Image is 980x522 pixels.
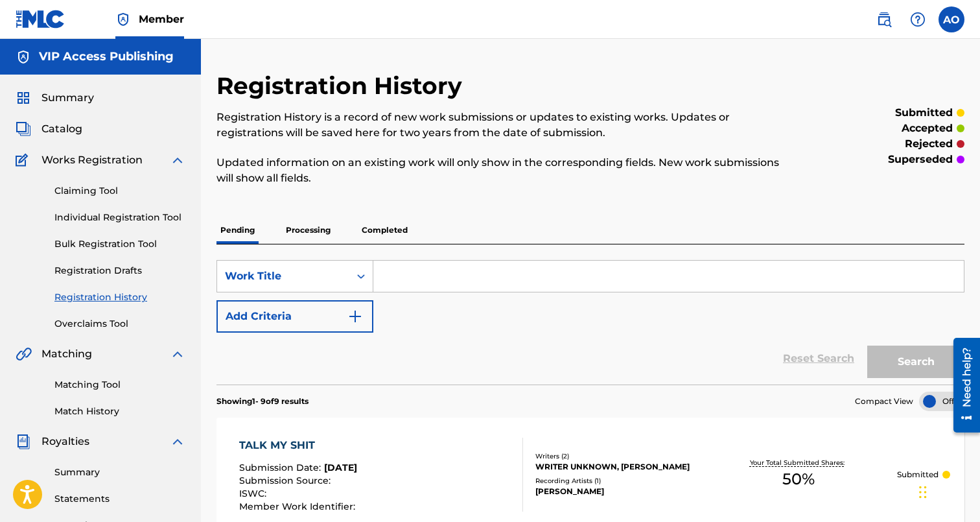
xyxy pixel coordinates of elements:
a: SummarySummary [16,90,94,106]
a: Matching Tool [54,378,185,392]
h5: VIP Access Publishing [39,49,174,64]
iframe: Chat Widget [915,460,980,522]
span: Submission Date : [239,462,324,473]
span: Compact View [855,396,913,407]
a: Statements [54,492,185,506]
iframe: Resource Center [944,332,980,439]
p: Showing 1 - 9 of 9 results [216,396,309,407]
div: Writers ( 2 ) [535,451,701,461]
p: Submitted [897,469,939,480]
span: Works Registration [41,152,143,168]
span: Royalties [41,434,89,449]
span: Catalog [41,121,82,137]
img: Accounts [16,49,31,65]
p: Completed [358,217,412,244]
a: Bulk Registration Tool [54,237,185,251]
a: Match History [54,405,185,418]
a: Individual Registration Tool [54,211,185,224]
span: [DATE] [324,462,357,473]
a: CatalogCatalog [16,121,82,137]
img: expand [170,434,185,449]
p: Pending [216,217,259,244]
a: Claiming Tool [54,184,185,198]
div: Recording Artists ( 1 ) [535,476,701,486]
img: Works Registration [16,152,32,168]
a: Overclaims Tool [54,317,185,331]
img: search [876,12,892,27]
p: Your Total Submitted Shares: [750,458,848,468]
p: Updated information on an existing work will only show in the corresponding fields. New work subm... [216,155,793,186]
p: rejected [905,136,953,152]
div: [PERSON_NAME] [535,486,701,497]
form: Search Form [216,260,964,385]
div: Drag [919,473,927,512]
div: Help [905,6,931,32]
button: Add Criteria [216,300,373,333]
p: superseded [888,152,953,167]
a: Registration Drafts [54,264,185,278]
span: Submission Source : [239,475,334,486]
img: Matching [16,346,32,362]
img: 9d2ae6d4665cec9f34b9.svg [347,309,363,324]
div: WRITER UNKNOWN, [PERSON_NAME] [535,461,701,473]
img: Summary [16,90,31,106]
div: Work Title [225,268,342,284]
img: expand [170,346,185,362]
span: ISWC : [239,488,270,499]
a: Summary [54,466,185,479]
span: 50 % [782,468,815,491]
span: Matching [41,346,92,362]
p: Registration History is a record of new work submissions or updates to existing works. Updates or... [216,110,793,141]
span: Summary [41,90,94,106]
a: Public Search [871,6,897,32]
img: Catalog [16,121,31,137]
span: Member Work Identifier : [239,501,358,512]
h2: Registration History [216,71,469,101]
img: expand [170,152,185,168]
img: help [910,12,926,27]
img: MLC Logo [16,10,65,29]
a: Registration History [54,291,185,304]
p: accepted [902,121,953,136]
div: TALK MY SHIT [239,438,358,453]
img: Royalties [16,434,31,449]
span: Member [139,12,184,27]
p: Processing [282,217,334,244]
p: submitted [895,105,953,121]
img: Top Rightsholder [115,12,131,27]
div: User Menu [939,6,964,32]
